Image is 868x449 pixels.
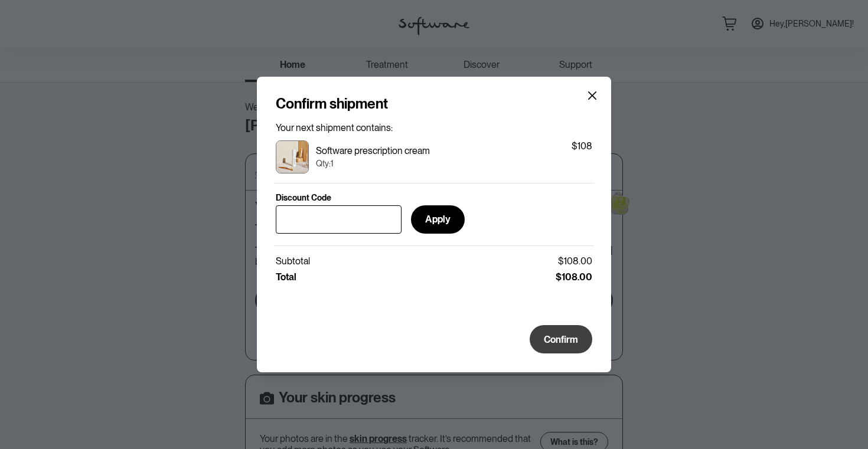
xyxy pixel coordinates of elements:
[276,255,310,267] p: Subtotal
[276,271,296,283] p: Total
[276,96,388,113] h4: Confirm shipment
[276,193,331,203] p: Discount Code
[556,271,592,283] p: $108.00
[588,91,597,100] button: Close
[411,205,465,234] button: Apply
[276,122,592,133] p: Your next shipment contains:
[316,145,430,156] p: Software prescription cream
[572,140,592,173] p: $108
[530,325,592,353] button: Confirm
[544,334,578,345] span: Confirm
[558,255,592,267] p: $108.00
[276,140,309,173] img: ckrj7zkjy00033h5xptmbqh6o.jpg
[316,159,430,169] p: Qty: 1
